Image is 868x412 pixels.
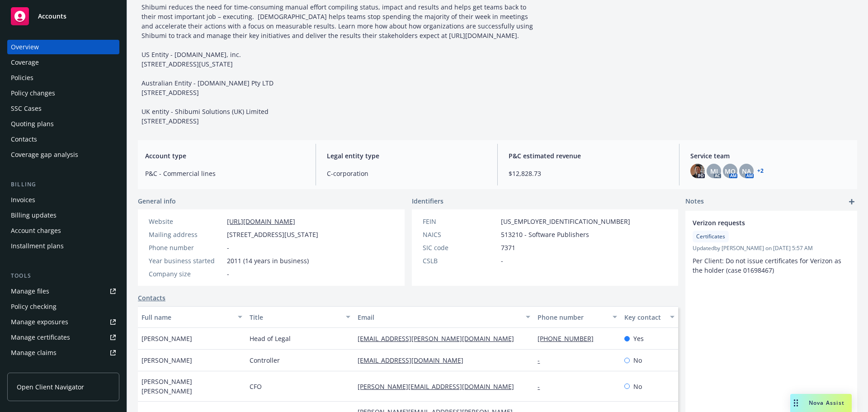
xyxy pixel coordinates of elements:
div: FEIN [423,217,497,226]
span: Verizon requests [693,218,826,227]
div: SIC code [423,243,497,252]
a: Contacts [138,293,165,303]
div: Verizon requestsCertificatesUpdatedby [PERSON_NAME] on [DATE] 5:57 AMPer Client: Do not issue cer... [685,211,857,282]
span: NA [742,166,751,176]
span: P&C - Commercial lines [145,169,305,178]
div: Drag to move [790,394,802,412]
img: photo [690,164,705,178]
a: - [538,382,547,391]
span: MJ [710,166,718,176]
span: [PERSON_NAME] [PERSON_NAME] [142,377,242,396]
div: Manage files [11,284,49,298]
span: Account type [145,151,305,161]
div: Quoting plans [11,117,54,131]
a: add [846,196,857,207]
a: [EMAIL_ADDRESS][DOMAIN_NAME] [358,356,471,365]
div: Manage exposures [11,315,68,329]
a: [PERSON_NAME][EMAIL_ADDRESS][DOMAIN_NAME] [358,382,521,391]
span: Notes [685,196,704,207]
div: Company size [149,269,223,279]
a: Manage exposures [7,315,119,329]
button: Key contact [621,306,678,328]
span: C-corporation [327,169,486,178]
div: CSLB [423,256,497,265]
span: [US_EMPLOYER_IDENTIFICATION_NUMBER] [501,217,630,226]
span: No [633,382,642,391]
span: 2011 (14 years in business) [227,256,309,265]
a: - [538,356,547,365]
div: Email [358,313,520,322]
button: Email [354,306,534,328]
a: Billing updates [7,208,119,223]
div: Billing updates [11,208,57,223]
div: Key contact [624,313,665,322]
span: - [501,256,503,265]
a: Overview [7,40,119,54]
span: $12,828.73 [509,169,668,178]
div: Full name [142,313,232,322]
a: [EMAIL_ADDRESS][PERSON_NAME][DOMAIN_NAME] [358,334,521,343]
button: Full name [138,306,246,328]
span: Certificates [696,232,725,241]
span: [STREET_ADDRESS][US_STATE] [227,230,318,239]
span: Identifiers [412,196,443,206]
div: Billing [7,180,119,189]
a: Manage BORs [7,361,119,375]
a: Manage certificates [7,330,119,345]
span: Controller [250,355,280,365]
span: - [227,269,229,279]
span: No [633,355,642,365]
div: Coverage gap analysis [11,147,78,162]
a: SSC Cases [7,101,119,116]
span: General info [138,196,176,206]
div: Phone number [538,313,607,322]
span: Yes [633,334,644,343]
a: [URL][DOMAIN_NAME] [227,217,295,226]
span: Updated by [PERSON_NAME] on [DATE] 5:57 AM [693,244,850,252]
button: Nova Assist [790,394,852,412]
a: Installment plans [7,239,119,253]
span: [PERSON_NAME] [142,334,192,343]
div: Coverage [11,55,39,70]
a: Policy checking [7,299,119,314]
span: Accounts [38,13,66,20]
span: 7371 [501,243,515,252]
a: Policies [7,71,119,85]
div: Invoices [11,193,35,207]
span: - [227,243,229,252]
a: Invoices [7,193,119,207]
span: 513210 - Software Publishers [501,230,589,239]
div: Title [250,313,340,322]
a: Policy changes [7,86,119,100]
a: Manage claims [7,346,119,360]
span: [PERSON_NAME] [142,355,192,365]
a: Coverage [7,55,119,70]
a: Quoting plans [7,117,119,131]
div: Mailing address [149,230,223,239]
a: Coverage gap analysis [7,147,119,162]
span: Nova Assist [809,399,844,407]
a: Accounts [7,4,119,29]
span: CFO [250,382,262,391]
div: Account charges [11,223,61,238]
button: Title [246,306,354,328]
div: Manage claims [11,346,57,360]
div: Installment plans [11,239,64,253]
div: Contacts [11,132,37,147]
div: Policies [11,71,33,85]
a: +2 [757,168,764,174]
div: Policy changes [11,86,55,100]
button: Phone number [534,306,620,328]
a: [PHONE_NUMBER] [538,334,601,343]
a: Contacts [7,132,119,147]
div: NAICS [423,230,497,239]
div: Tools [7,271,119,280]
span: Open Client Navigator [17,382,84,392]
div: Website [149,217,223,226]
a: Account charges [7,223,119,238]
div: Phone number [149,243,223,252]
div: Year business started [149,256,223,265]
div: Manage certificates [11,330,70,345]
span: MQ [725,166,736,176]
